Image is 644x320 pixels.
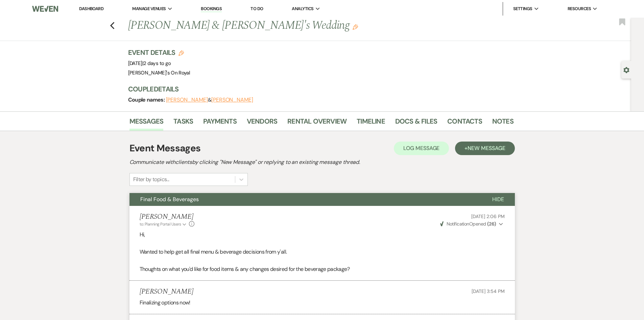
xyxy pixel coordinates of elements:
a: Notes [492,116,514,131]
h1: Event Messages [129,141,201,155]
p: Finalizing options now! [140,298,505,307]
h5: [PERSON_NAME] [140,213,195,221]
span: Opened [440,221,496,227]
span: Couple names: [128,96,166,103]
span: Log Message [403,145,439,152]
span: Analytics [292,5,313,12]
a: Dashboard [79,6,103,12]
a: To Do [251,6,263,12]
p: Thoughts on what you'd like for food items & any changes desired for the beverage package? [140,265,505,274]
span: [DATE] [128,60,171,67]
a: Docs & Files [395,116,437,131]
p: Hi, [140,230,505,239]
h5: [PERSON_NAME] [140,287,193,296]
span: [PERSON_NAME]'s On Royal [128,69,190,76]
a: Tasks [173,116,193,131]
span: to: Planning Portal Users [140,221,181,227]
a: Rental Overview [287,116,347,131]
button: +New Message [455,142,515,155]
button: Hide [481,193,515,206]
h3: Event Details [128,48,190,57]
button: Log Message [394,142,449,155]
button: [PERSON_NAME] [211,97,253,103]
span: & [166,97,253,103]
a: Bookings [201,6,222,12]
span: Resources [568,5,591,12]
button: to: Planning Portal Users [140,221,188,227]
img: Weven Logo [32,2,58,16]
span: Final Food & Beverages [140,196,199,203]
span: [DATE] 3:54 PM [472,288,504,294]
a: Messages [129,116,164,131]
button: NotificationOpened (26) [439,220,504,228]
a: Payments [203,116,237,131]
strong: ( 26 ) [487,221,496,227]
button: Final Food & Beverages [129,193,481,206]
span: New Message [468,145,505,152]
span: [DATE] 2:06 PM [471,213,504,219]
h2: Communicate with clients by clicking "New Message" or replying to an existing message thread. [129,158,515,166]
span: 2 days to go [143,60,171,67]
button: [PERSON_NAME] [166,97,208,103]
div: Filter by topics... [133,175,169,184]
span: Notification [447,221,469,227]
h1: [PERSON_NAME] & [PERSON_NAME]'s Wedding [128,18,431,34]
span: | [142,60,171,67]
a: Vendors [247,116,277,131]
span: Hide [492,196,504,203]
p: Wanted to help get all final menu & beverage decisions from y'all. [140,248,505,256]
a: Contacts [447,116,482,131]
span: Settings [513,5,532,12]
button: Open lead details [623,66,629,73]
h3: Couple Details [128,84,507,94]
button: Edit [353,24,358,30]
span: Manage Venues [132,5,166,12]
a: Timeline [357,116,385,131]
